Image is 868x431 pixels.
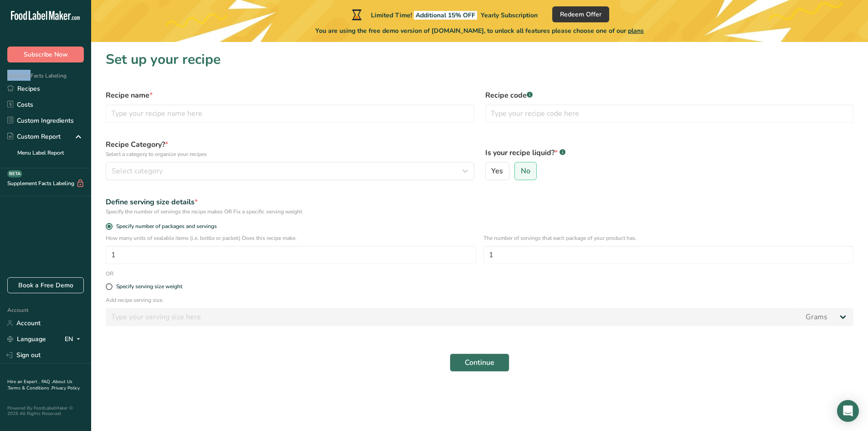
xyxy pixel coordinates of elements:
[113,223,217,230] span: Specify number of packages and servings
[106,296,853,304] p: Add recipe serving size.
[481,11,538,20] span: Yearly Subscription
[106,234,476,242] p: How many units of sealable items (i.e. bottle or packet) Does this recipe make.
[7,170,22,177] div: BETA
[552,6,609,22] button: Redeem Offer
[7,379,40,385] a: Hire an Expert .
[491,166,503,176] span: Yes
[24,50,68,59] span: Subscribe Now
[485,90,854,101] label: Recipe code
[65,334,84,345] div: EN
[106,308,800,326] input: Type your serving size here
[350,9,538,20] div: Limited Time!
[414,11,477,20] span: Additional 15% OFF
[100,270,119,278] div: OR
[112,166,163,177] span: Select category
[7,331,46,347] a: Language
[106,139,474,158] label: Recipe Category?
[106,104,474,123] input: Type your recipe name here
[560,10,601,19] span: Redeem Offer
[465,357,494,368] span: Continue
[483,234,854,242] p: The number of servings that each package of your product has.
[7,277,84,293] a: Book a Free Demo
[51,385,80,391] a: Privacy Policy
[106,197,853,208] div: Define serving size details
[485,104,854,123] input: Type your recipe code here
[41,379,52,385] a: FAQ .
[521,166,530,176] span: No
[628,26,644,35] span: plans
[8,385,51,391] a: Terms & Conditions .
[7,405,84,416] div: Powered By FoodLabelMaker © 2025 All Rights Reserved
[106,208,853,216] div: Specify the number of servings the recipe makes OR Fix a specific serving weight
[106,90,474,101] label: Recipe name
[485,147,854,158] label: Is your recipe liquid?
[7,379,72,391] a: About Us .
[106,49,853,70] h1: Set up your recipe
[7,47,84,62] button: Subscribe Now
[315,26,644,36] span: You are using the free demo version of [DOMAIN_NAME], to unlock all features please choose one of...
[106,150,474,158] p: Select a category to organize your recipes
[7,132,61,141] div: Custom Report
[106,162,474,180] button: Select category
[116,283,182,290] div: Specify serving size weight
[837,400,859,422] div: Open Intercom Messenger
[450,353,509,372] button: Continue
